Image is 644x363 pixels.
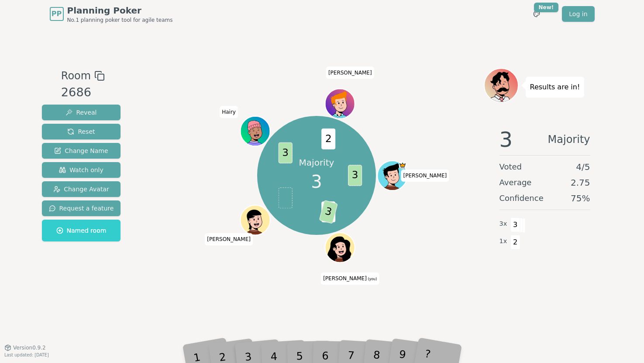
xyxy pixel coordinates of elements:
span: Reveal [65,108,96,117]
span: Change Name [54,146,108,155]
span: Watch only [59,166,103,174]
span: 2.75 [571,176,590,189]
span: Confidence [499,192,544,204]
span: 75 % [571,192,590,204]
span: Last updated: [DATE] [4,353,49,357]
button: Named room [42,220,121,241]
p: Results are in! [530,81,580,93]
span: 4 / 5 [576,161,590,173]
span: 3 [311,169,322,195]
span: 3 x [499,219,507,229]
span: Version 0.9.2 [13,344,46,351]
button: Change Name [42,143,121,159]
span: Voted [499,161,522,173]
span: Request a feature [49,204,114,213]
span: Click to change your name [321,272,379,285]
div: 2686 [61,84,105,102]
a: Log in [562,6,594,22]
span: Nick is the host [399,162,406,169]
button: Reset [42,124,121,139]
button: Change Avatar [42,181,121,197]
span: PP [52,9,62,19]
span: Click to change your name [205,233,253,245]
span: Room [61,68,91,84]
button: New! [529,6,544,22]
span: 2 [321,129,335,149]
span: 3 [510,217,520,232]
span: Click to change your name [401,170,449,182]
span: Click to change your name [326,66,374,78]
span: (you) [367,277,377,281]
button: Watch only [42,162,121,178]
p: Majority [299,156,334,169]
button: Request a feature [42,200,121,216]
button: Click to change your avatar [326,234,354,261]
button: Version0.9.2 [4,344,46,351]
span: 3 [348,165,362,186]
span: 2 [510,235,520,250]
span: Reset [67,127,95,136]
span: 1 x [499,237,507,246]
span: Planning Poker [67,4,173,17]
span: 3 [319,200,338,224]
div: New! [534,3,559,12]
span: No.1 planning poker tool for agile teams [67,17,173,24]
span: Click to change your name [220,106,238,118]
span: Majority [548,129,590,150]
span: Named room [56,226,107,235]
span: 3 [499,129,513,150]
span: Average [499,176,532,189]
span: Change Avatar [53,185,109,193]
span: 3 [279,142,293,163]
button: Reveal [42,105,121,120]
a: PPPlanning PokerNo.1 planning poker tool for agile teams [50,4,173,24]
